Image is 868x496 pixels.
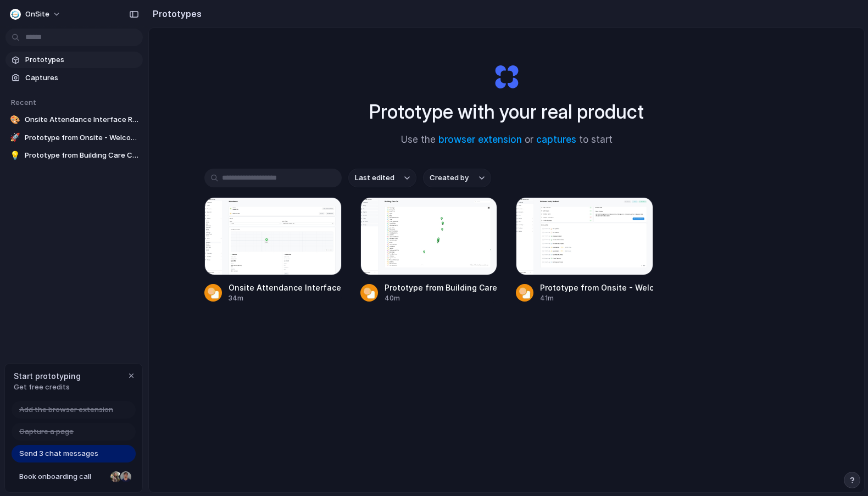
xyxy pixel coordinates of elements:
span: Captures [25,73,138,83]
button: Last edited [348,169,416,187]
h1: Prototype with your real product [369,97,644,126]
span: Recent [11,98,36,107]
a: 🚀Prototype from Onsite - Welcome Back [PERSON_NAME] [5,130,143,146]
span: Last edited [355,172,394,183]
div: Onsite Attendance Interface Redesign [229,282,342,293]
a: browser extension [438,134,522,145]
span: Get free credits [14,382,81,393]
span: Capture a page [19,426,74,437]
div: 34m [229,293,342,303]
a: 💡Prototype from Building Care Co - Onsite Portfolio [5,147,143,164]
div: Prototype from Building Care Co - Onsite Portfolio [385,282,498,293]
button: OnSite [5,5,66,23]
div: 🎨 [10,114,20,125]
div: Christian Iacullo [119,470,132,483]
div: Prototype from Onsite - Welcome Back [PERSON_NAME] [540,282,653,293]
a: Prototype from Building Care Co - Onsite PortfolioPrototype from Building Care Co - Onsite Portfo... [360,197,498,303]
a: Prototype from Onsite - Welcome Back NathanPrototype from Onsite - Welcome Back [PERSON_NAME]41m [516,197,653,303]
span: Start prototyping [14,370,81,382]
button: Created by [423,169,491,187]
a: Prototypes [5,52,143,68]
span: Created by [430,172,469,183]
a: Onsite Attendance Interface RedesignOnsite Attendance Interface Redesign34m [204,197,342,303]
span: Prototype from Building Care Co - Onsite Portfolio [25,150,138,161]
span: Use the or to start [401,133,613,147]
span: Book onboarding call [19,471,106,482]
div: 🚀 [10,132,20,143]
span: Add the browser extension [19,404,113,415]
span: Prototypes [25,54,138,65]
a: Book onboarding call [12,468,136,486]
div: 💡 [10,150,20,161]
h2: Prototypes [148,7,202,20]
div: 40m [385,293,498,303]
div: 41m [540,293,653,303]
a: captures [536,134,576,145]
span: OnSite [25,9,49,20]
a: 🎨Onsite Attendance Interface Redesign [5,112,143,128]
span: Send 3 chat messages [19,448,98,459]
span: Prototype from Onsite - Welcome Back [PERSON_NAME] [25,132,138,143]
a: Captures [5,70,143,86]
div: Nicole Kubica [109,470,123,483]
span: Onsite Attendance Interface Redesign [25,114,138,125]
